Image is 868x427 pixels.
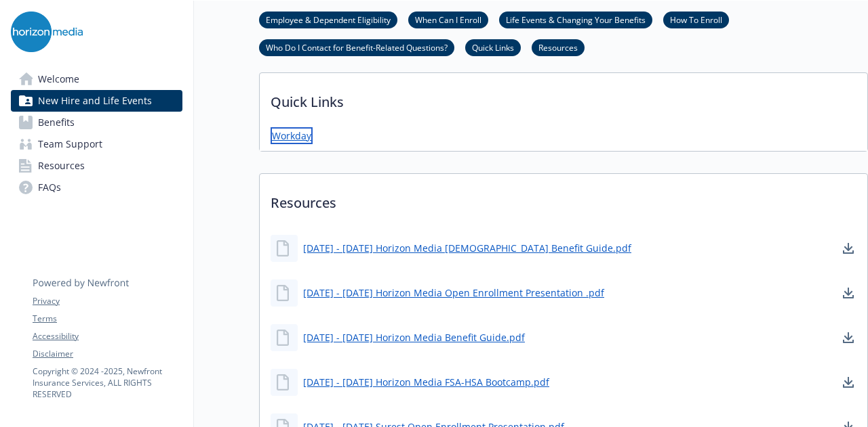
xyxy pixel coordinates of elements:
[11,90,182,112] a: New Hire and Life Events
[303,330,525,344] a: [DATE] - [DATE] Horizon Media Benefit Guide.pdf
[38,68,79,90] span: Welcome
[271,127,313,144] a: Workday
[33,313,182,325] a: Terms
[38,112,75,133] span: Benefits
[408,13,488,26] a: When Can I Enroll
[840,374,856,390] a: download document
[33,348,182,360] a: Disclaimer
[840,285,856,301] a: download document
[259,41,454,53] a: Who Do I Contact for Benefit-Related Questions?
[303,286,604,300] a: [DATE] - [DATE] Horizon Media Open Enrollment Presentation .pdf
[11,177,182,198] a: FAQs
[259,13,397,26] a: Employee & Dependent Eligibility
[11,68,182,90] a: Welcome
[303,375,549,389] a: [DATE] - [DATE] Horizon Media FSA-HSA Bootcamp.pdf
[499,13,652,26] a: Life Events & Changing Your Benefits
[840,330,856,346] a: download document
[11,112,182,133] a: Benefits
[33,365,182,400] p: Copyright © 2024 - 2025 , Newfront Insurance Services, ALL RIGHTS RESERVED
[38,90,152,112] span: New Hire and Life Events
[260,174,867,224] p: Resources
[663,13,729,26] a: How To Enroll
[38,177,61,198] span: FAQs
[11,155,182,177] a: Resources
[38,155,85,177] span: Resources
[465,41,521,53] a: Quick Links
[38,133,102,155] span: Team Support
[11,133,182,155] a: Team Support
[33,295,182,307] a: Privacy
[303,241,631,255] a: [DATE] - [DATE] Horizon Media [DEMOGRAPHIC_DATA] Benefit Guide.pdf
[33,330,182,342] a: Accessibility
[260,73,867,123] p: Quick Links
[840,240,856,256] a: download document
[532,41,585,53] a: Resources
